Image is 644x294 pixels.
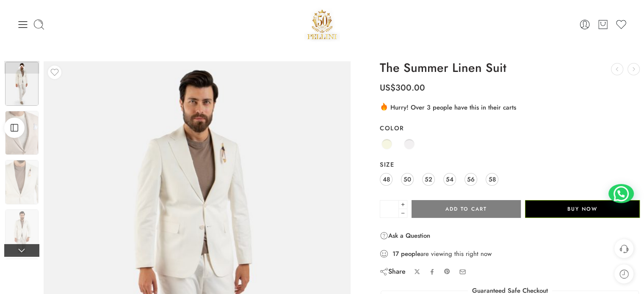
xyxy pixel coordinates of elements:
img: Artboard 4 [5,160,39,204]
a: Pin on Pinterest [444,268,451,275]
strong: 17 [392,250,399,258]
button: Add to cart [412,200,521,218]
strong: people [401,250,420,258]
bdi: 300.00 [380,82,425,94]
button: Buy Now [525,200,640,218]
a: Email to your friends [459,268,466,275]
a: Wishlist [615,19,627,30]
img: Artboard 4 [5,62,39,106]
a: Ask a Question [380,231,430,241]
span: US$ [380,82,395,94]
a: 54 [443,173,456,186]
span: 54 [446,173,453,185]
img: Artboard 4 [5,111,39,155]
label: Color [380,124,640,132]
span: 52 [425,173,432,185]
span: 56 [467,173,475,185]
a: Share on X [414,269,420,275]
h1: The Summer Linen Suit [380,61,640,75]
div: Hurry! Over 3 people have this in their carts [380,102,640,112]
img: Pellini [304,6,340,42]
a: Cart [597,19,609,30]
a: Pellini - [304,6,340,42]
span: 50 [404,173,411,185]
input: Product quantity [380,200,399,218]
div: Share [380,267,406,276]
a: 56 [464,173,477,186]
a: Share on Facebook [429,269,435,275]
a: Login / Register [579,19,591,30]
a: 50 [401,173,414,186]
a: 48 [380,173,392,186]
a: 52 [422,173,435,186]
div: are viewing this right now [380,249,640,258]
span: 48 [383,173,390,185]
label: Size [380,160,640,169]
img: Artboard 4 [5,209,39,253]
a: 58 [486,173,498,186]
span: 58 [489,173,496,185]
